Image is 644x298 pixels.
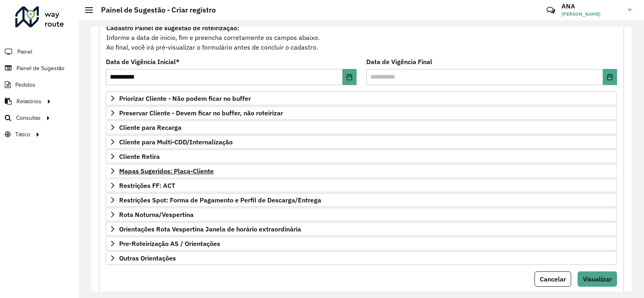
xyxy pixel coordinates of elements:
h3: ANA [561,2,622,10]
span: Tático [15,130,30,139]
span: Restrições FF: ACT [119,182,175,189]
a: Outras Orientações [106,251,617,265]
a: Cliente Retira [106,150,617,163]
a: Preservar Cliente - Devem ficar no buffer, não roteirizar [106,106,617,120]
button: Visualizar [578,271,617,287]
span: Restrições Spot: Forma de Pagamento e Perfil de Descarga/Entrega [119,197,321,203]
button: Cancelar [535,271,571,287]
a: Cliente para Multi-CDD/Internalização [106,135,617,149]
span: [PERSON_NAME] [561,10,622,18]
a: Restrições Spot: Forma de Pagamento e Perfil de Descarga/Entrega [106,193,617,207]
div: Informe a data de inicio, fim e preencha corretamente os campos abaixo. Ao final, você irá pré-vi... [106,23,617,52]
span: Cliente para Multi-CDD/Internalização [119,139,233,145]
span: Pre-Roteirização AS / Orientações [119,240,220,247]
a: Restrições FF: ACT [106,179,617,192]
span: Painel de Sugestão [17,64,64,73]
span: Preservar Cliente - Devem ficar no buffer, não roteirizar [119,110,283,116]
span: Pedidos [15,81,35,89]
span: Visualizar [583,275,612,283]
strong: Cadastro Painel de sugestão de roteirização: [106,24,239,32]
label: Data de Vigência Final [366,57,432,67]
h2: Painel de Sugestão - Criar registro [93,6,216,15]
a: Pre-Roteirização AS / Orientações [106,237,617,250]
a: Priorizar Cliente - Não podem ficar no buffer [106,92,617,105]
button: Choose Date [343,69,357,85]
a: Cliente para Recarga [106,121,617,134]
span: Cliente Retira [119,153,160,160]
span: Orientações Rota Vespertina Janela de horário extraordinária [119,226,301,232]
span: Painel [17,48,32,56]
span: Mapas Sugeridos: Placa-Cliente [119,168,214,174]
a: Mapas Sugeridos: Placa-Cliente [106,164,617,178]
a: Rota Noturna/Vespertina [106,208,617,221]
a: Contato Rápido [542,2,559,19]
label: Data de Vigência Inicial [106,57,180,67]
button: Choose Date [603,69,617,85]
span: Cancelar [540,275,566,283]
span: Priorizar Cliente - Não podem ficar no buffer [119,95,251,102]
a: Orientações Rota Vespertina Janela de horário extraordinária [106,222,617,236]
span: Rota Noturna/Vespertina [119,211,194,218]
span: Outras Orientações [119,255,176,261]
span: Cliente para Recarga [119,124,182,131]
span: Consultas [16,114,41,122]
span: Relatórios [17,97,41,106]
